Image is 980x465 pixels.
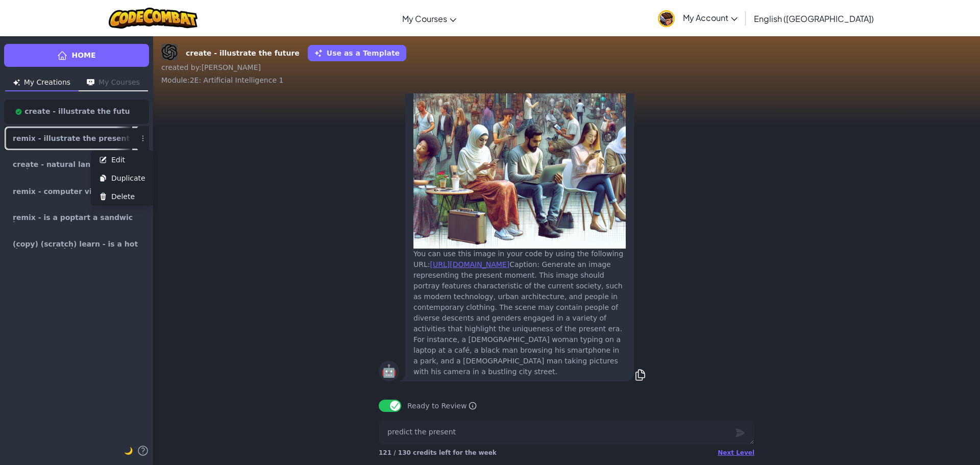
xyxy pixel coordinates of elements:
[161,75,972,85] div: Module : 2E: Artificial Intelligence 1
[91,187,154,206] button: Delete
[124,445,133,457] button: 🌙
[402,13,447,24] span: My Courses
[308,45,406,61] button: Use as a Template
[653,2,743,34] a: My Account
[13,240,140,249] span: (copy) (scratch) learn - is a hot dog a sandwich?
[124,447,133,455] span: 🌙
[137,126,149,151] button: EditDuplicateDelete
[161,63,261,71] span: created by : [PERSON_NAME]
[683,12,738,23] span: My Account
[379,361,399,381] div: 🤖
[13,161,140,169] span: create - natural language processing
[13,135,130,142] span: remix - illustrate the present
[13,108,132,116] span: create - illustrate the future
[4,153,149,177] a: create - natural language processing
[430,260,510,268] a: [URL][DOMAIN_NAME]
[4,179,149,204] a: remix - computer vision
[91,169,154,187] button: Duplicate
[111,155,125,165] span: Edit
[749,5,879,32] a: English ([GEOGRAPHIC_DATA])
[109,8,198,29] img: CodeCombat logo
[407,401,477,411] span: Ready to Review
[379,449,497,456] span: 121 / 130 credits left for the week
[4,100,149,124] a: create - illustrate the future
[87,79,94,86] img: Icon
[4,126,149,151] a: remix - illustrate the present
[658,10,675,27] img: avatar
[4,206,149,230] a: remix - is a poptart a sandwich?
[13,214,140,222] span: remix - is a poptart a sandwich?
[754,13,874,24] span: English ([GEOGRAPHIC_DATA])
[111,191,135,202] span: Delete
[79,75,148,91] button: My Courses
[111,173,145,183] span: Duplicate
[13,79,20,86] img: Icon
[4,232,149,257] a: (copy) (scratch) learn - is a hot dog a sandwich?
[161,44,178,60] img: DALL-E 3
[413,36,626,249] img: generated
[186,48,300,59] strong: create - illustrate the future
[71,50,95,61] span: Home
[413,249,626,377] div: You can use this image in your code by using the following URL: Caption: Generate an image repres...
[5,75,79,91] button: My Creations
[718,449,754,457] div: Next Level
[91,151,154,169] button: Edit
[13,188,108,195] span: remix - computer vision
[397,5,461,32] a: My Courses
[4,44,149,67] a: Home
